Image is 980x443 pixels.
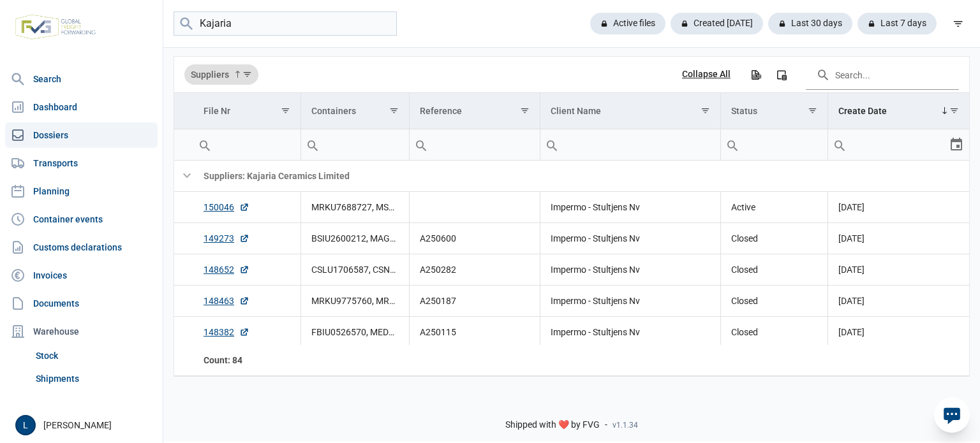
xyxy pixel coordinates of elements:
td: Impermo - Stultjens Nv [540,286,720,317]
input: Filter cell [828,129,949,160]
div: Export all data to Excel [744,63,767,86]
td: Impermo - Stultjens Nv [540,223,720,254]
a: Dossiers [5,122,158,148]
div: File Nr Count: 84 [204,354,290,367]
a: Customs declarations [5,235,158,260]
span: Show filter options for column 'Containers' [389,106,399,115]
div: Data grid toolbar [184,57,959,92]
td: Filter cell [540,129,720,161]
span: [DATE] [838,296,865,306]
td: Column Client Name [540,93,720,129]
td: A250187 [409,286,540,317]
input: Filter cell [410,129,540,160]
input: Filter cell [301,129,409,160]
input: Search in the data grid [806,59,959,90]
span: [DATE] [838,233,865,243]
td: Filter cell [828,129,969,161]
div: Search box [410,129,433,160]
a: Dashboard [5,94,158,120]
td: Closed [721,317,828,348]
a: 148652 [204,263,249,276]
td: Column Create Date [828,93,969,129]
span: Show filter options for column 'File Nr' [281,106,290,115]
td: A250115 [409,317,540,348]
td: Impermo - Stultjens Nv [540,254,720,286]
td: MRKU7688727, MSKU5963082, MSKU7642414 [301,192,409,223]
td: Closed [721,254,828,286]
img: FVG - Global freight forwarding [10,10,101,45]
div: Created [DATE] [671,13,763,34]
td: Column Containers [301,93,409,129]
div: Warehouse [5,319,158,344]
span: Show filter options for column 'Reference' [520,106,530,115]
td: Column Reference [409,93,540,129]
div: Containers [311,106,356,116]
a: Transports [5,150,158,176]
td: Collapse [174,161,193,192]
span: Shipped with ❤️ by FVG [505,419,600,431]
input: Filter cell [721,129,828,160]
div: Create Date [838,106,887,116]
td: A250600 [409,223,540,254]
span: Show filter options for column 'Suppliers' [242,69,252,79]
td: Impermo - Stultjens Nv [540,317,720,348]
div: Select [949,129,964,160]
a: Container events [5,207,158,232]
td: CSLU1706587, CSNU1304820, TEMU3034648 [301,254,409,286]
span: Show filter options for column 'Status' [808,106,817,115]
span: [DATE] [838,265,865,275]
div: filter [947,12,970,35]
a: 148382 [204,326,249,338]
td: Filter cell [721,129,828,161]
td: Suppliers: Kajaria Ceramics Limited [193,161,969,192]
td: BSIU2600212, MAGU2256721, PRSU1578029 [301,223,409,254]
td: Active [721,192,828,223]
span: Show filter options for column 'Client Name' [701,106,710,115]
div: Active files [590,13,665,34]
a: Search [5,66,158,92]
span: v1.1.34 [612,420,638,430]
div: Suppliers [184,64,258,85]
a: Shipments [31,367,158,390]
td: Filter cell [409,129,540,161]
div: Search box [828,129,851,160]
div: Collapse All [682,69,731,80]
a: Stock [31,344,158,367]
input: Search dossiers [174,11,397,36]
span: [DATE] [838,202,865,212]
div: Search box [193,129,216,160]
div: Reference [420,106,462,116]
a: Planning [5,178,158,204]
a: Documents [5,291,158,316]
td: Column File Nr [193,93,301,129]
td: Filter cell [301,129,409,161]
div: Search box [540,129,563,160]
div: [PERSON_NAME] [15,415,155,435]
div: Client Name [551,106,601,116]
div: Last 30 days [768,13,852,34]
div: Column Chooser [770,63,793,86]
div: Search box [301,129,324,160]
span: - [605,419,607,431]
span: Show filter options for column 'Create Date' [949,106,959,115]
a: 150046 [204,201,249,214]
button: L [15,415,36,435]
td: Closed [721,223,828,254]
div: File Nr [204,106,230,116]
input: Filter cell [193,129,301,160]
td: FBIU0526570, MEDU6709465, MSMU1944439 [301,317,409,348]
td: Column Status [721,93,828,129]
span: [DATE] [838,327,865,337]
td: Impermo - Stultjens Nv [540,192,720,223]
td: A250282 [409,254,540,286]
div: Status [731,106,757,116]
div: Data grid with 85 rows and 7 columns [174,57,969,376]
div: Search box [721,129,744,160]
td: MRKU9775760, MRSU0105076, MSKU7129314 [301,286,409,317]
td: Filter cell [193,129,301,161]
a: Invoices [5,263,158,288]
a: 149273 [204,232,249,245]
input: Filter cell [540,129,720,160]
td: Closed [721,286,828,317]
